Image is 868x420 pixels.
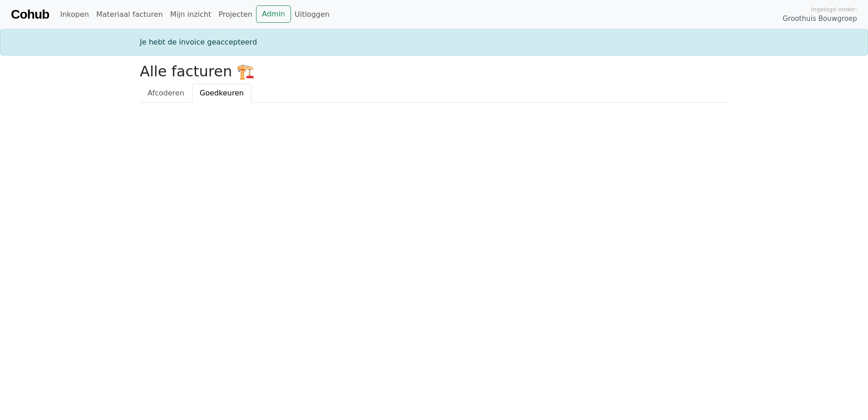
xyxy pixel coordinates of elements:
[140,63,728,80] h2: Alle facturen 🏗️
[811,5,857,14] span: Ingelogd onder:
[215,5,256,24] a: Projecten
[93,5,167,24] a: Materiaal facturen
[134,37,734,48] div: Je hebt de invoice geaccepteerd
[256,5,291,23] a: Admin
[148,89,184,97] span: Afcoderen
[140,84,192,103] a: Afcoderen
[56,5,92,24] a: Inkopen
[291,5,333,24] a: Uitloggen
[11,4,49,25] a: Cohub
[192,84,252,103] a: Goedkeuren
[783,14,857,24] span: Groothuis Bouwgroep
[200,89,244,97] span: Goedkeuren
[167,5,215,24] a: Mijn inzicht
